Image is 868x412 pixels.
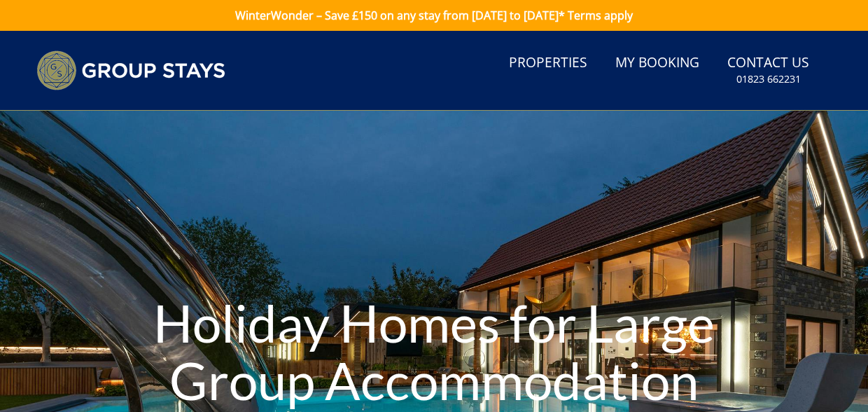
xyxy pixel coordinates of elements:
small: 01823 662231 [736,72,801,86]
a: My Booking [610,48,705,79]
a: Properties [503,48,593,79]
img: Group Stays [36,50,225,90]
a: Contact Us01823 662231 [722,48,815,93]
